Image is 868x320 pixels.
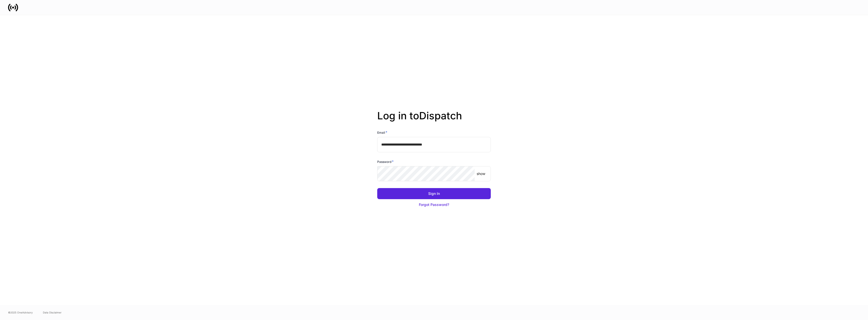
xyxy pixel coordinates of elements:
[377,110,491,130] h2: Log in to Dispatch
[377,130,387,135] h6: Email
[419,202,449,207] div: Forgot Password?
[8,310,33,314] span: © 2025 OneAdvisory
[377,188,491,199] button: Sign In
[377,199,491,210] button: Forgot Password?
[377,159,394,164] h6: Password
[43,310,62,314] a: Data Disclaimer
[428,191,440,196] div: Sign In
[477,171,485,176] p: show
